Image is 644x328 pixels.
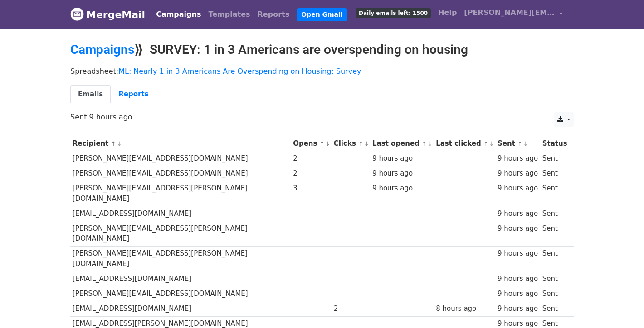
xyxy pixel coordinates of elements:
p: Spreadsheet: [70,67,574,76]
a: Campaigns [70,42,134,57]
div: 9 hours ago [498,168,538,179]
a: MergeMail [70,5,145,24]
a: ↓ [523,140,528,147]
h2: ⟫ SURVEY: 1 in 3 Americans are overspending on housing [70,42,574,57]
td: [PERSON_NAME][EMAIL_ADDRESS][PERSON_NAME][DOMAIN_NAME] [70,181,291,206]
div: 9 hours ago [498,223,538,234]
a: ↑ [320,140,325,147]
a: ↑ [111,140,116,147]
span: Daily emails left: 1500 [356,8,431,18]
a: ↓ [117,140,122,147]
th: Sent [495,136,540,151]
div: 8 hours ago [436,304,493,314]
td: Sent [540,166,569,181]
div: 9 hours ago [498,304,538,314]
td: [PERSON_NAME][EMAIL_ADDRESS][DOMAIN_NAME] [70,151,291,166]
img: MergeMail logo [70,7,84,21]
a: Templates [205,5,254,24]
a: Help [434,4,460,22]
td: Sent [540,206,569,221]
div: 9 hours ago [372,168,431,179]
div: 9 hours ago [498,209,538,219]
div: 2 [334,304,368,314]
div: 9 hours ago [372,183,431,194]
th: Recipient [70,136,291,151]
th: Opens [291,136,332,151]
a: ↓ [428,140,433,147]
a: ↑ [358,140,363,147]
a: Reports [111,85,156,104]
th: Last clicked [434,136,495,151]
td: [PERSON_NAME][EMAIL_ADDRESS][PERSON_NAME][DOMAIN_NAME] [70,246,291,271]
a: Campaigns [152,5,205,24]
a: Open Gmail [297,8,347,21]
th: Last opened [370,136,434,151]
div: 9 hours ago [498,183,538,194]
th: Status [540,136,569,151]
iframe: Chat Widget [599,285,644,328]
div: 9 hours ago [498,274,538,284]
div: 2 [293,153,329,164]
td: Sent [540,271,569,286]
td: Sent [540,181,569,206]
a: ↓ [489,140,494,147]
a: Daily emails left: 1500 [352,4,434,22]
span: [PERSON_NAME][EMAIL_ADDRESS][DOMAIN_NAME] [464,7,555,18]
td: [EMAIL_ADDRESS][DOMAIN_NAME] [70,206,291,221]
div: 9 hours ago [372,153,431,164]
a: ↑ [483,140,488,147]
td: Sent [540,221,569,247]
a: ↓ [325,140,330,147]
div: 9 hours ago [498,153,538,164]
a: [PERSON_NAME][EMAIL_ADDRESS][DOMAIN_NAME] [460,4,566,25]
div: 3 [293,183,329,194]
div: 9 hours ago [498,248,538,259]
td: [EMAIL_ADDRESS][DOMAIN_NAME] [70,301,291,316]
td: Sent [540,301,569,316]
p: Sent 9 hours ago [70,112,574,122]
td: [EMAIL_ADDRESS][DOMAIN_NAME] [70,271,291,286]
a: ↓ [364,140,369,147]
div: 9 hours ago [498,289,538,299]
a: Reports [254,5,293,24]
a: ↑ [422,140,427,147]
a: ↑ [517,140,522,147]
th: Clicks [332,136,370,151]
td: Sent [540,151,569,166]
td: Sent [540,246,569,271]
td: [PERSON_NAME][EMAIL_ADDRESS][PERSON_NAME][DOMAIN_NAME] [70,221,291,247]
a: Emails [70,85,111,104]
a: ML: Nearly 1 in 3 Americans Are Overspending on Housing: Survey [118,67,361,76]
td: [PERSON_NAME][EMAIL_ADDRESS][DOMAIN_NAME] [70,166,291,181]
td: Sent [540,286,569,301]
div: 2 [293,168,329,179]
td: [PERSON_NAME][EMAIL_ADDRESS][DOMAIN_NAME] [70,286,291,301]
